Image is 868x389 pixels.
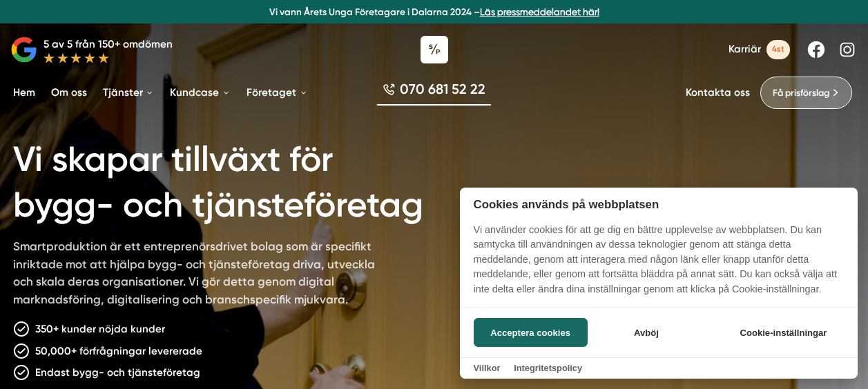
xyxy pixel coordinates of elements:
[591,318,701,347] button: Avböj
[723,318,844,347] button: Cookie-inställningar
[460,198,858,211] h2: Cookies används på webbplatsen
[460,223,858,307] p: Vi använder cookies för att ge dig en bättre upplevelse av webbplatsen. Du kan samtycka till anvä...
[474,363,501,373] a: Villkor
[514,363,582,373] a: Integritetspolicy
[474,318,588,347] button: Acceptera cookies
